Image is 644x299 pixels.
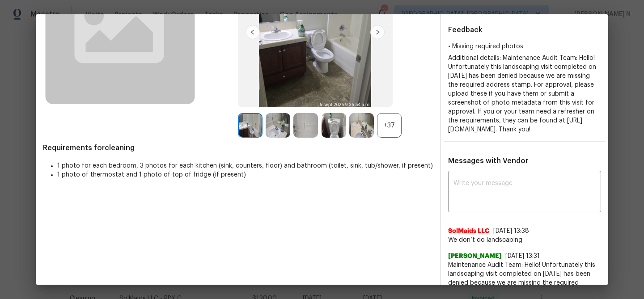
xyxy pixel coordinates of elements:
[370,25,385,39] img: right-chevron-button-url
[493,228,529,234] span: [DATE] 13:38
[448,227,490,236] span: SolMaids LLC
[57,170,433,179] li: 1 photo of thermostat and 1 photo of top of fridge (if present)
[505,253,540,259] span: [DATE] 13:31
[448,43,523,50] span: • Missing required photos
[57,161,433,170] li: 1 photo for each bedroom, 3 photos for each kitchen (sink, counters, floor) and bathroom (toilet,...
[448,26,483,34] span: Feedback
[246,25,260,39] img: left-chevron-button-url
[377,113,402,138] div: +37
[448,236,601,244] span: We don’t do landscaping
[448,252,502,261] span: [PERSON_NAME]
[448,157,528,164] span: Messages with Vendor
[43,143,433,152] span: Requirements for cleaning
[448,55,596,133] span: Additional details: Maintenance Audit Team: Hello! Unfortunately this landscaping visit completed...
